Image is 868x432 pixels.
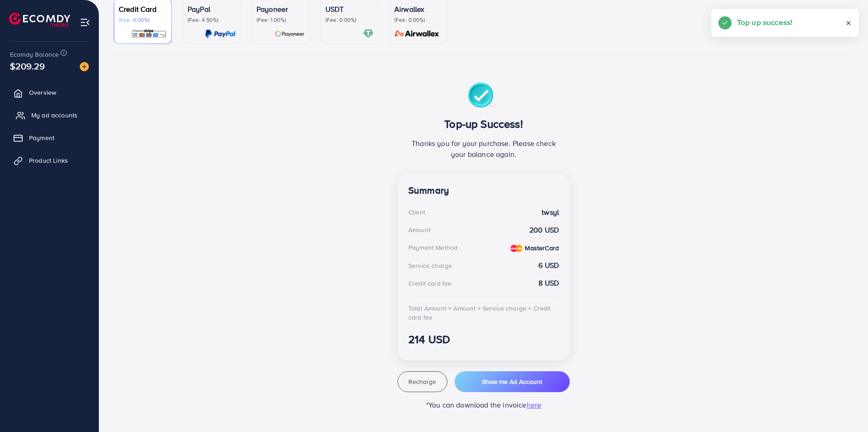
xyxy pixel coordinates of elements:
[325,16,373,24] p: (Fee: 0.00%)
[275,29,305,39] img: card
[257,4,305,15] p: Payoneer
[188,16,236,24] p: (Fee: 4.50%)
[408,377,436,386] span: Recharge
[527,400,542,410] span: here
[31,111,78,120] span: My ad accounts
[119,4,167,15] p: Credit Card
[398,371,447,392] button: Recharge
[257,16,305,24] p: (Fee: 1.00%)
[392,29,442,39] img: card
[525,243,559,252] strong: MasterCard
[538,260,559,271] strong: 6 USD
[542,207,559,218] strong: twsyl
[510,245,523,252] img: credit
[7,151,92,170] a: Product Links
[131,29,167,39] img: card
[80,62,89,71] img: image
[408,304,559,322] div: Total Amount = Amount + Service charge + Credit card fee
[737,16,792,28] h5: Top up success!
[394,4,442,15] p: Airwallex
[205,29,236,39] img: card
[408,117,559,131] h3: Top-up Success!
[80,17,90,28] img: menu
[363,29,373,39] img: card
[7,83,92,102] a: Overview
[408,185,559,196] h4: Summary
[394,16,442,24] p: (Fee: 0.00%)
[408,225,431,234] div: Amount
[408,138,559,160] p: Thanks you for your purchase. Please check your balance again.
[482,377,542,386] span: Show me Ad Account
[398,399,570,410] p: *You can download the invoice
[119,16,167,24] p: (Fee: 4.00%)
[408,333,559,346] h3: 214 USD
[455,371,570,392] button: Show me Ad Account
[408,279,451,288] div: Credit card fee
[408,243,457,252] div: Payment Method
[7,129,92,147] a: Payment
[408,261,452,270] div: Service charge
[9,13,70,27] img: logo
[325,4,373,15] p: USDT
[29,133,54,142] span: Payment
[29,88,56,97] span: Overview
[408,208,425,217] div: Client
[529,225,559,235] strong: 200 USD
[468,83,500,110] img: success
[7,106,92,124] a: My ad accounts
[538,278,559,288] strong: 8 USD
[829,391,861,425] iframe: Chat
[188,4,236,15] p: PayPal
[10,50,59,59] span: Ecomdy Balance
[9,57,45,75] span: $209.29
[29,156,68,165] span: Product Links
